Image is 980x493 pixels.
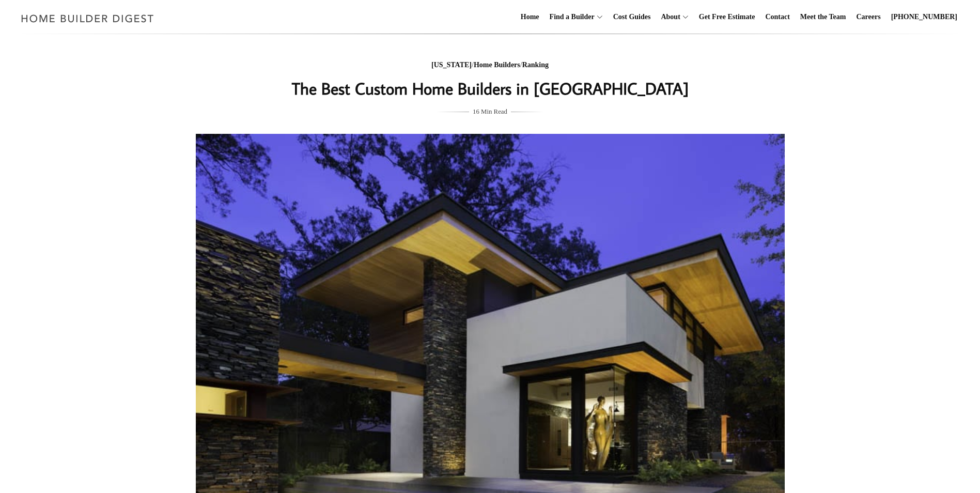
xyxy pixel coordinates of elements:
[431,61,472,69] a: [US_STATE]
[284,59,696,72] div: / /
[796,1,850,34] a: Meet the Team
[852,1,885,34] a: Careers
[695,1,759,34] a: Get Free Estimate
[546,1,595,34] a: Find a Builder
[284,76,696,101] h1: The Best Custom Home Builders in [GEOGRAPHIC_DATA]
[609,1,655,34] a: Cost Guides
[761,1,794,34] a: Contact
[474,61,520,69] a: Home Builders
[17,8,159,28] img: Home Builder Digest
[473,106,507,117] span: 16 Min Read
[887,1,961,34] a: [PHONE_NUMBER]
[522,61,549,69] a: Ranking
[517,1,543,34] a: Home
[657,1,680,34] a: About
